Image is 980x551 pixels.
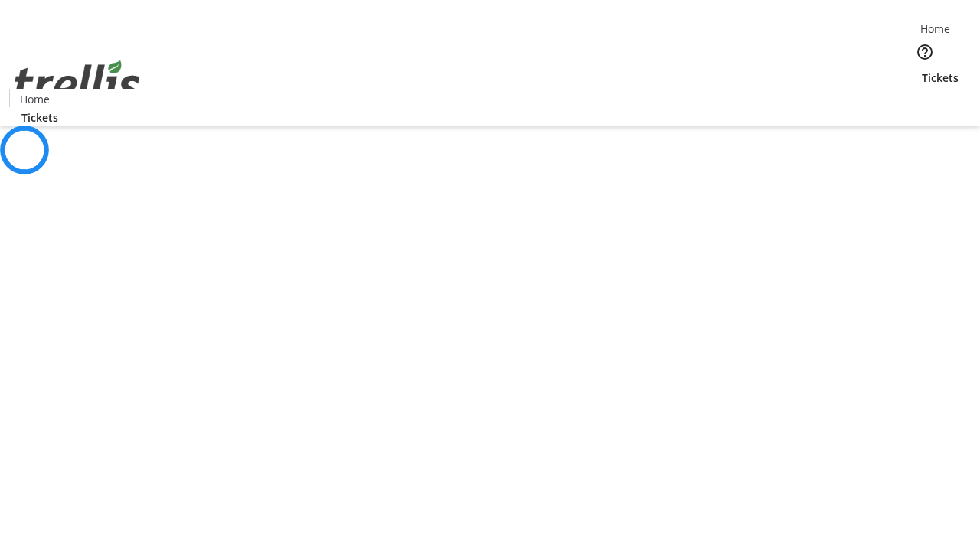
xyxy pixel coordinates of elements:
a: Home [10,91,59,107]
a: Home [910,21,959,37]
a: Tickets [910,70,971,86]
button: Cart [910,86,940,116]
button: Help [910,37,940,67]
span: Home [20,91,50,107]
span: Home [920,21,950,37]
span: Tickets [922,70,959,86]
a: Tickets [9,109,70,126]
span: Tickets [21,109,58,126]
img: Orient E2E Organization iZ420mQ27c's Logo [9,44,145,120]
